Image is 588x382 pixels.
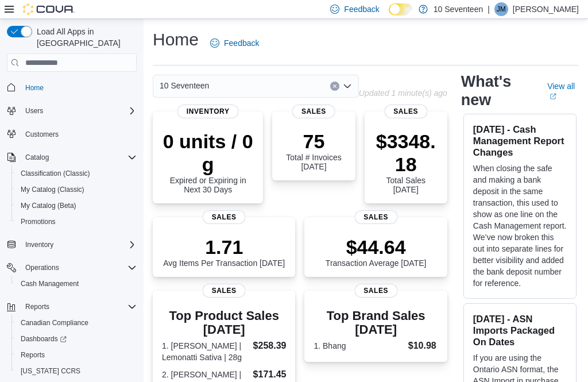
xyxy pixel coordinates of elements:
[25,302,49,311] span: Reports
[16,364,85,378] a: [US_STATE] CCRS
[21,169,90,178] span: Classification (Classic)
[21,318,88,327] span: Canadian Compliance
[16,183,89,196] a: My Catalog (Classic)
[21,217,56,226] span: Promotions
[21,81,48,95] a: Home
[494,2,508,16] div: Jeremy Mead
[16,316,93,330] a: Canadian Compliance
[203,210,246,224] span: Sales
[550,93,556,100] svg: External link
[11,331,141,347] a: Dashboards
[163,236,285,268] div: Avg Items Per Transaction [DATE]
[21,261,64,275] button: Operations
[359,88,447,98] p: Updated 1 minute(s) ago
[16,215,137,229] span: Promotions
[408,339,438,353] dd: $10.98
[253,368,287,381] dd: $171.45
[203,284,246,298] span: Sales
[2,79,141,95] button: Home
[21,151,137,164] span: Catalog
[344,3,379,15] span: Feedback
[21,151,53,164] button: Catalog
[330,82,339,91] button: Clear input
[314,309,438,337] h3: Top Brand Sales [DATE]
[16,167,137,180] span: Classification (Classic)
[16,348,49,362] a: Reports
[21,350,45,360] span: Reports
[11,165,141,182] button: Classification (Classic)
[21,238,58,252] button: Inventory
[547,82,579,100] a: View allExternal link
[32,26,137,49] span: Load All Apps in [GEOGRAPHIC_DATA]
[488,2,490,16] p: |
[384,105,427,118] span: Sales
[281,130,346,153] p: 75
[343,82,352,91] button: Open list of options
[16,199,81,213] a: My Catalog (Beta)
[2,149,141,165] button: Catalog
[11,347,141,363] button: Reports
[21,300,137,314] span: Reports
[473,124,567,158] h3: [DATE] - Cash Management Report Changes
[292,105,335,118] span: Sales
[16,199,137,213] span: My Catalog (Beta)
[2,126,141,142] button: Customers
[326,236,427,258] p: $44.64
[389,3,413,16] input: Dark Mode
[21,128,63,141] a: Customers
[374,130,438,176] p: $3348.18
[21,261,137,275] span: Operations
[21,238,137,252] span: Inventory
[21,127,137,141] span: Customers
[16,332,137,346] span: Dashboards
[21,201,76,210] span: My Catalog (Beta)
[11,363,141,379] button: [US_STATE] CCRS
[434,2,483,16] p: 10 Seventeen
[162,340,249,363] dt: 1. [PERSON_NAME] | Lemonatti Sativa | 28g
[16,277,137,291] span: Cash Management
[2,237,141,253] button: Inventory
[23,3,75,15] img: Cova
[16,316,137,330] span: Canadian Compliance
[21,279,79,288] span: Cash Management
[354,210,397,224] span: Sales
[224,37,259,49] span: Feedback
[16,167,95,180] a: Classification (Classic)
[206,32,264,55] a: Feedback
[25,83,44,92] span: Home
[11,214,141,230] button: Promotions
[473,313,567,348] h3: [DATE] - ASN Imports Packaged On Dates
[160,79,209,92] span: 10 Seventeen
[281,130,346,171] div: Total # Invoices [DATE]
[16,277,83,291] a: Cash Management
[25,130,59,139] span: Customers
[354,284,397,298] span: Sales
[11,198,141,214] button: My Catalog (Beta)
[513,2,579,16] p: [PERSON_NAME]
[21,334,67,344] span: Dashboards
[25,106,43,115] span: Users
[473,163,567,289] p: When closing the safe and making a bank deposit in the same transaction, this used to show as one...
[497,2,506,16] span: JM
[21,185,84,194] span: My Catalog (Classic)
[21,104,137,118] span: Users
[21,104,48,118] button: Users
[21,366,80,376] span: [US_STATE] CCRS
[16,215,60,229] a: Promotions
[25,153,49,162] span: Catalog
[162,130,254,194] div: Expired or Expiring in Next 30 Days
[177,105,239,118] span: Inventory
[16,364,137,378] span: Washington CCRS
[11,182,141,198] button: My Catalog (Classic)
[253,339,287,353] dd: $258.39
[2,260,141,276] button: Operations
[461,72,533,109] h2: What's new
[16,183,137,196] span: My Catalog (Classic)
[25,263,59,272] span: Operations
[162,130,254,176] p: 0 units / 0 g
[326,236,427,268] div: Transaction Average [DATE]
[153,28,199,51] h1: Home
[163,236,285,258] p: 1.71
[25,240,53,249] span: Inventory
